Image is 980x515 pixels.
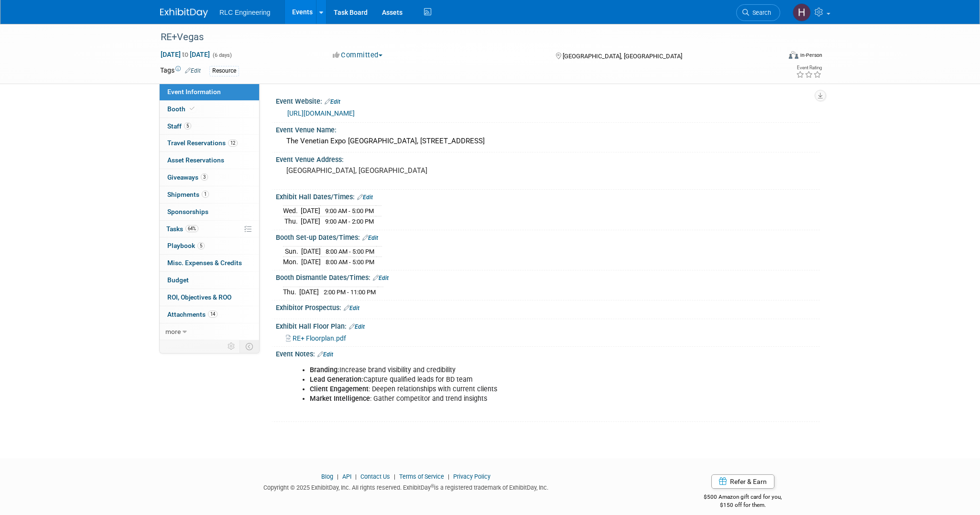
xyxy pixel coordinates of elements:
a: Sponsorships [160,204,259,220]
a: Edit [317,351,333,358]
td: [DATE] [301,247,321,257]
a: [URL][DOMAIN_NAME] [287,109,355,117]
div: $500 Amazon gift card for you, [666,487,820,509]
span: Staff [167,122,191,130]
span: Tasks [166,225,198,233]
a: Tasks64% [160,221,259,237]
span: RE+ Floorplan.pdf [293,334,346,342]
span: Travel Reservations [167,139,238,147]
a: Budget [160,272,259,289]
a: Edit [357,194,373,201]
span: Giveaways [167,173,208,181]
span: 8:00 AM - 5:00 PM [326,258,374,266]
a: more [160,323,259,340]
span: Attachments [167,311,218,318]
span: 5 [184,122,191,129]
span: Playbook [167,242,205,249]
a: Playbook5 [160,237,259,254]
div: Event Rating [796,65,822,70]
li: : Deepen relationships with current clients [310,385,709,394]
a: Staff5 [160,118,259,135]
a: Edit [349,323,365,330]
a: API [342,473,351,480]
td: [DATE] [301,206,320,216]
a: Giveaways3 [160,169,259,186]
div: Booth Set-up Dates/Times: [276,230,820,243]
td: Thu. [283,216,301,226]
a: RE+ Floorplan.pdf [286,334,346,342]
a: Attachments14 [160,306,259,323]
div: Exhibitor Prospectus: [276,300,820,313]
div: Event Format [724,50,822,64]
span: Booth [167,105,196,113]
span: Sponsorships [167,208,208,215]
span: Event Information [167,88,221,96]
td: [DATE] [301,216,320,226]
a: Asset Reservations [160,152,259,169]
div: In-Person [800,52,822,59]
a: Travel Reservations12 [160,135,259,151]
td: [DATE] [301,257,321,267]
div: RE+Vegas [157,29,766,46]
li: : Gather competitor and trend insights [310,394,709,404]
td: Mon. [283,257,301,267]
td: Thu. [283,287,299,297]
b: Branding: [310,366,339,374]
a: Terms of Service [399,473,444,480]
span: [GEOGRAPHIC_DATA], [GEOGRAPHIC_DATA] [563,53,682,60]
i: Booth reservation complete [190,106,195,111]
a: Privacy Policy [453,473,490,480]
span: ROI, Objectives & ROO [167,293,231,301]
span: 9:00 AM - 2:00 PM [325,218,374,225]
pre: [GEOGRAPHIC_DATA], [GEOGRAPHIC_DATA] [286,166,492,175]
span: 1 [202,191,209,198]
span: RLC Engineering [219,9,271,16]
span: Search [749,9,771,16]
span: 5 [197,242,205,249]
b: Client Engagement [310,385,369,393]
span: [DATE] [DATE] [160,50,210,59]
td: Wed. [283,206,301,216]
img: Haley Cadran [793,3,811,21]
div: Event Website: [276,94,820,107]
a: Event Information [160,84,259,100]
td: Toggle Event Tabs [240,340,260,353]
div: Resource [209,66,239,76]
div: Event Venue Name: [276,123,820,135]
span: Asset Reservations [167,156,224,164]
span: 8:00 AM - 5:00 PM [326,248,374,255]
span: | [335,473,341,480]
div: The Venetian Expo [GEOGRAPHIC_DATA], [STREET_ADDRESS] [283,134,813,149]
span: (6 days) [212,52,232,58]
td: [DATE] [299,287,319,297]
a: Edit [344,305,359,311]
span: more [165,328,181,335]
b: Lead Generation: [310,376,363,384]
img: Format-Inperson.png [789,51,798,59]
a: ROI, Objectives & ROO [160,289,259,306]
span: to [181,51,190,58]
a: Edit [325,98,340,105]
a: Shipments1 [160,186,259,203]
a: Misc. Expenses & Credits [160,255,259,271]
span: | [392,473,398,480]
a: Blog [321,473,333,480]
sup: ® [431,483,434,489]
li: Capture qualified leads for BD team [310,375,709,385]
span: 9:00 AM - 5:00 PM [325,207,374,215]
span: Misc. Expenses & Credits [167,259,242,267]
img: ExhibitDay [160,8,208,18]
td: Sun. [283,247,301,257]
span: | [353,473,359,480]
a: Booth [160,101,259,118]
span: 14 [208,311,218,318]
span: 2:00 PM - 11:00 PM [324,289,376,296]
div: $150 off for them. [666,501,820,509]
b: Market Intelligence [310,395,370,403]
a: Edit [373,275,389,281]
div: Booth Dismantle Dates/Times: [276,270,820,283]
button: Committed [329,50,386,60]
li: Increase brand visibility and credibility [310,365,709,375]
a: Contact Us [360,473,390,480]
span: 3 [201,173,208,181]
